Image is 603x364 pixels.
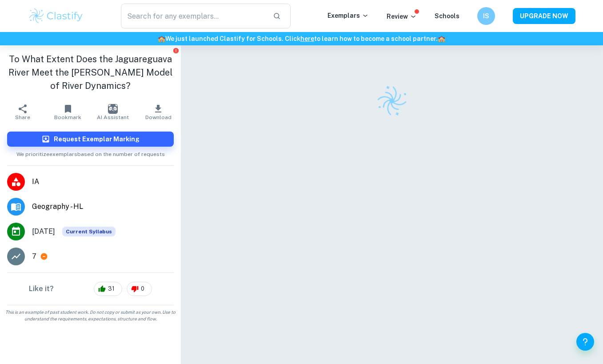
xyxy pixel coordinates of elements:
p: 7 [32,251,36,262]
span: Share [15,114,30,120]
button: AI Assistant [91,100,136,124]
h6: Request Exemplar Marking [54,134,140,144]
h6: IS [481,11,491,21]
button: Bookmark [45,100,91,124]
button: UPGRADE NOW [513,8,575,24]
span: 🏫 [438,35,445,42]
div: 0 [127,282,152,296]
h6: We just launched Clastify for Schools. Click to learn how to become a school partner. [2,34,601,44]
div: This exemplar is based on the current syllabus. Feel free to refer to it for inspiration/ideas wh... [62,227,116,236]
button: Help and Feedback [576,333,594,351]
span: Download [145,114,172,120]
img: Clastify logo [28,7,84,25]
h1: To What Extent Does the Jaguareguava River Meet the [PERSON_NAME] Model of River Dynamics? [7,52,174,92]
p: Review [387,12,417,21]
span: Current Syllabus [62,227,116,236]
input: Search for any exemplars... [121,4,266,28]
span: 0 [136,284,149,293]
a: Schools [435,12,459,20]
div: 31 [94,282,122,296]
p: Exemplars [327,11,369,20]
button: Request Exemplar Marking [7,132,174,147]
span: 🏫 [158,35,165,42]
span: Geography - HL [32,201,174,212]
span: 31 [103,284,120,293]
button: IS [477,7,495,25]
span: AI Assistant [97,114,129,120]
span: [DATE] [32,226,55,237]
span: IA [32,176,174,187]
a: here [300,35,314,42]
span: Bookmark [54,114,81,120]
button: Report issue [172,47,179,54]
button: Download [136,100,181,124]
span: This is an example of past student work. Do not copy or submit as your own. Use to understand the... [4,309,177,322]
span: We prioritize exemplars based on the number of requests [16,147,165,158]
img: AI Assistant [108,104,118,114]
img: Clastify logo [372,81,412,121]
h6: Like it? [29,284,54,294]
